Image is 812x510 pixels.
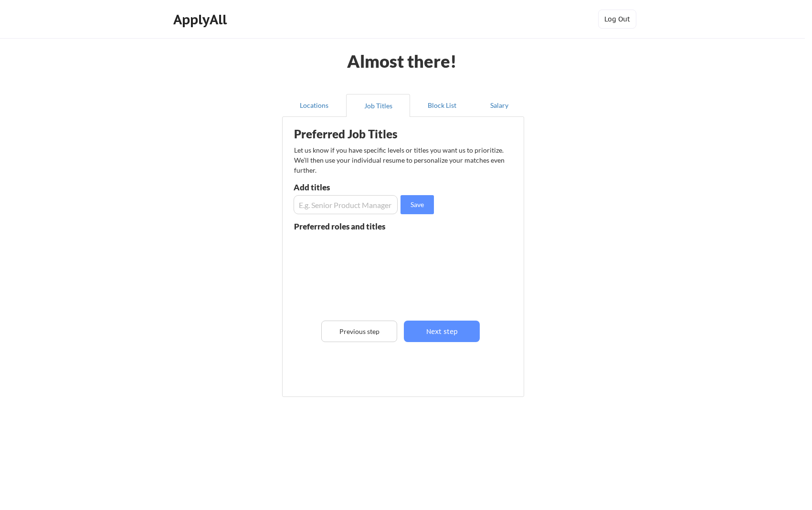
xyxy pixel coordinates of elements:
button: Job Titles [346,94,410,117]
button: Salary [474,94,524,117]
input: E.g. Senior Product Manager [294,195,398,214]
button: Block List [410,94,474,117]
button: Locations [282,94,346,117]
div: Let us know if you have specific levels or titles you want us to prioritize. We’ll then use your ... [294,145,506,175]
div: Almost there! [336,52,469,70]
div: Preferred roles and titles [294,222,397,230]
div: Preferred Job Titles [294,128,414,140]
button: Next step [404,321,480,342]
div: Add titles [294,183,395,191]
button: Previous step [321,321,397,342]
button: Save [401,195,434,214]
div: ApplyAll [173,11,230,28]
button: Log Out [598,10,636,29]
